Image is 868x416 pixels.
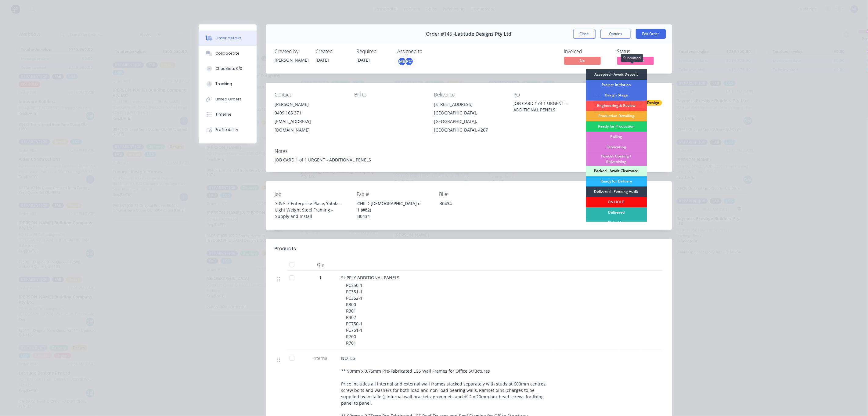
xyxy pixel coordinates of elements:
[586,152,647,166] div: Powder Coating / Galvanising
[617,57,654,64] span: Submitted
[302,259,339,271] div: Qty
[316,57,329,63] span: [DATE]
[434,100,504,134] div: [STREET_ADDRESS][GEOGRAPHIC_DATA], [GEOGRAPHIC_DATA], [GEOGRAPHIC_DATA], 4207
[316,49,349,54] div: Created
[199,76,257,92] button: Tracking
[275,148,663,154] div: Notes
[398,49,459,54] div: Assigned to
[275,157,663,163] div: JOB CARD 1 of 1 URGENT - ADDITIONAL PENELS
[199,46,257,61] button: Collaborate
[513,92,583,98] div: PO
[199,122,257,137] button: Profitability
[352,199,429,221] div: CHILD [DEMOGRAPHIC_DATA] of 1 (#82) B0434
[621,54,643,62] div: Submitted
[215,112,232,117] div: Timeline
[398,57,407,66] div: ME
[346,282,363,346] span: PC350-1 PC351-1 PC352-1 R300 R301 R302 PC750-1 PC751-1 R700 R701
[617,49,663,54] div: Status
[398,57,414,66] button: MEPC
[455,31,512,37] span: Latitude Designs Pty Ltd
[434,109,504,134] div: [GEOGRAPHIC_DATA], [GEOGRAPHIC_DATA], [GEOGRAPHIC_DATA], 4207
[586,69,647,80] div: Accepted - Await Deposit
[275,117,345,134] div: [EMAIL_ADDRESS][DOMAIN_NAME]
[564,57,601,64] span: No
[275,57,308,63] div: [PERSON_NAME]
[215,66,242,71] div: Checklists 0/0
[199,92,257,107] button: Linked Orders
[305,355,337,361] span: Internal
[270,199,347,221] div: 3 & 5-7 Enterprise Place, Yatala - Light Weight Steel Framing - Supply and Install
[199,31,257,46] button: Order details
[426,31,455,37] span: Order #145 -
[600,29,631,39] button: Options
[434,92,504,98] div: Deliver to
[564,49,610,54] div: Invoiced
[586,197,647,207] div: ON HOLD
[586,142,647,152] div: Fabricating
[586,218,647,228] div: Picked Up
[636,29,666,39] button: Edit Order
[275,92,345,98] div: Contact
[586,186,647,197] div: Delivered - Pending Audit
[354,92,424,98] div: Bill to
[275,109,345,117] div: 0499 165 371
[199,61,257,76] button: Checklists 0/0
[586,132,647,142] div: Rolling
[573,29,596,39] button: Close
[586,90,647,100] div: Design Stage
[319,274,322,281] span: 1
[215,96,242,102] div: Linked Orders
[586,121,647,132] div: Ready for Production
[586,176,647,186] div: Ready for Delivery
[275,100,345,134] div: [PERSON_NAME]0499 165 371[EMAIL_ADDRESS][DOMAIN_NAME]
[275,49,308,54] div: Created by
[215,81,232,87] div: Tracking
[586,80,647,90] div: Project Initiation
[434,199,511,208] div: B0434
[215,51,240,56] div: Collaborate
[434,100,504,109] div: [STREET_ADDRESS]
[215,127,238,132] div: Profitability
[586,100,647,111] div: Engineering & Review
[215,35,241,41] div: Order details
[357,57,370,63] span: [DATE]
[341,275,400,280] span: SUPPLY ADDITIONAL PANELS
[586,166,647,176] div: Packed - Await Clearance
[275,100,345,109] div: [PERSON_NAME]
[275,245,296,252] div: Products
[439,190,515,198] label: Bl #
[586,111,647,121] div: Production Detailing
[357,49,390,54] div: Required
[617,57,654,66] button: Submitted
[275,190,351,198] label: Job
[645,100,662,106] div: Design
[199,107,257,122] button: Timeline
[513,100,583,113] div: JOB CARD 1 of 1 URGENT - ADDITIONAL PENELS
[405,57,414,66] div: PC
[357,190,433,198] label: Fab #
[586,207,647,218] div: Delivered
